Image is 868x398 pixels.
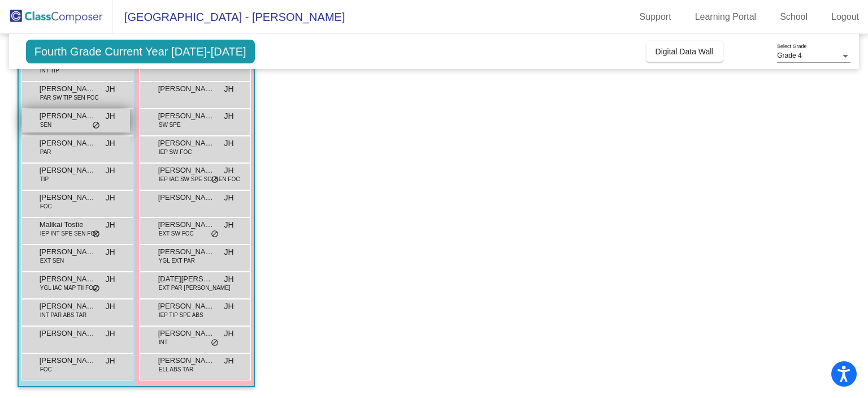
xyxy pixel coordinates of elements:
[159,148,192,156] span: IEP SW FOC
[822,8,868,26] a: Logout
[92,121,100,130] span: do_not_disturb_alt
[92,284,100,293] span: do_not_disturb_alt
[40,328,96,339] span: [PERSON_NAME]
[40,256,64,265] span: EXT SEN
[686,8,766,26] a: Learning Portal
[40,301,96,312] span: [PERSON_NAME]
[159,256,195,265] span: YGL EXT PAR
[224,328,234,340] span: JH
[40,311,87,319] span: INT PAR ABS TAR
[40,66,59,75] span: INT TIP
[40,148,51,156] span: PAR
[159,175,240,183] span: IEP IAC SW SPE SCI SEN FOC
[40,246,96,258] span: [PERSON_NAME]
[40,83,96,95] span: [PERSON_NAME]
[158,110,215,122] span: [PERSON_NAME]
[159,229,194,238] span: EXT SW FOC
[40,219,96,230] span: Malikai Tostie
[106,355,115,367] span: JH
[106,273,115,285] span: JH
[40,138,96,149] span: [PERSON_NAME]
[224,246,234,258] span: JH
[106,83,115,95] span: JH
[646,41,723,62] button: Digital Data Wall
[771,8,817,26] a: School
[106,165,115,177] span: JH
[158,192,215,203] span: [PERSON_NAME]
[40,229,99,238] span: IEP INT SPE SEN FOC
[158,246,215,258] span: [PERSON_NAME]
[40,202,52,211] span: FOC
[224,83,234,95] span: JH
[224,165,234,177] span: JH
[106,138,115,149] span: JH
[211,230,219,239] span: do_not_disturb_alt
[158,273,215,285] span: [DATE][PERSON_NAME]
[40,165,96,176] span: [PERSON_NAME]
[106,110,115,122] span: JH
[159,284,231,292] span: EXT PAR [PERSON_NAME]
[224,192,234,204] span: JH
[158,138,215,149] span: [PERSON_NAME]
[631,8,680,26] a: Support
[211,339,219,348] span: do_not_disturb_alt
[158,165,215,176] span: [PERSON_NAME]
[40,93,99,102] span: PAR SW TIP SEN FOC
[40,175,49,183] span: TIP
[158,355,215,366] span: [PERSON_NAME]
[106,246,115,258] span: JH
[158,83,215,95] span: [PERSON_NAME]
[40,284,98,292] span: YGL IAC MAP TII FOC
[92,230,100,239] span: do_not_disturb_alt
[224,355,234,367] span: JH
[211,176,219,185] span: do_not_disturb_alt
[40,192,96,203] span: [PERSON_NAME] [PERSON_NAME]
[159,311,203,319] span: IEP TIP SPE ABS
[224,273,234,285] span: JH
[224,138,234,149] span: JH
[158,219,215,230] span: [PERSON_NAME]
[159,121,181,129] span: SW SPE
[40,273,96,285] span: [PERSON_NAME]
[224,301,234,313] span: JH
[106,192,115,204] span: JH
[40,121,52,129] span: SEN
[159,338,168,346] span: INT
[158,301,215,312] span: [PERSON_NAME]
[40,365,52,374] span: FOC
[106,219,115,231] span: JH
[106,328,115,340] span: JH
[159,365,194,374] span: ELL ABS TAR
[224,219,234,231] span: JH
[113,8,345,26] span: [GEOGRAPHIC_DATA] - [PERSON_NAME]
[40,110,96,122] span: [PERSON_NAME]
[656,47,714,56] span: Digital Data Wall
[106,301,115,313] span: JH
[777,52,801,59] span: Grade 4
[224,110,234,122] span: JH
[40,355,96,366] span: [PERSON_NAME]
[26,40,255,63] span: Fourth Grade Current Year [DATE]-[DATE]
[158,328,215,339] span: [PERSON_NAME]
